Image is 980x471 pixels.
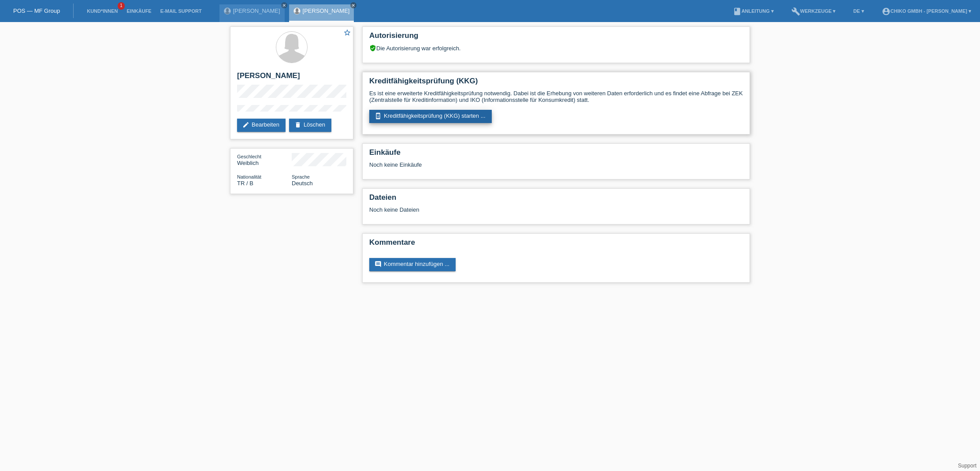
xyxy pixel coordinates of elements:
a: [PERSON_NAME] [303,7,350,14]
a: bookAnleitung ▾ [728,8,778,14]
a: Kund*innen [82,8,122,14]
a: DE ▾ [849,8,868,14]
i: close [282,3,286,7]
h2: Kreditfähigkeitsprüfung (KKG) [369,77,743,90]
span: Deutsch [292,180,313,187]
a: star_border [343,29,351,38]
h2: [PERSON_NAME] [237,71,346,85]
div: Die Autorisierung war erfolgreich. [369,45,743,52]
h2: Dateien [369,193,743,206]
a: account_circleChiko GmbH - [PERSON_NAME] ▾ [877,8,976,14]
span: 1 [118,2,125,10]
a: Einkäufe [122,8,156,14]
a: editBearbeiten [237,119,286,132]
span: Sprache [292,174,310,179]
h2: Einkäufe [369,148,743,161]
a: commentKommentar hinzufügen ... [369,258,456,271]
div: Weiblich [237,153,292,166]
i: star_border [343,29,351,37]
h2: Autorisierung [369,31,743,45]
i: book [733,7,742,16]
a: [PERSON_NAME] [233,7,280,14]
a: Support [958,463,976,469]
i: perm_device_information [375,112,382,120]
h2: Kommentare [369,238,743,251]
a: close [350,2,356,8]
a: E-Mail Support [156,8,206,14]
i: build [791,7,800,16]
i: account_circle [882,7,891,16]
p: Es ist eine erweiterte Kreditfähigkeitsprüfung notwendig. Dabei ist die Erhebung von weiteren Dat... [369,90,743,103]
a: POS — MF Group [13,7,60,14]
span: Geschlecht [237,154,261,159]
a: buildWerkzeuge ▾ [787,8,840,14]
div: Noch keine Einkäufe [369,161,743,175]
span: Nationalität [237,174,261,179]
span: Türkei / B / 25.10.1999 [237,180,253,187]
a: deleteLöschen [289,119,331,132]
div: Noch keine Dateien [369,206,638,213]
i: edit [242,121,249,128]
i: comment [375,261,382,268]
i: close [351,3,356,7]
a: perm_device_informationKreditfähigkeitsprüfung (KKG) starten ... [369,110,492,123]
a: close [281,2,287,8]
i: verified_user [369,45,376,52]
i: delete [294,121,301,128]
